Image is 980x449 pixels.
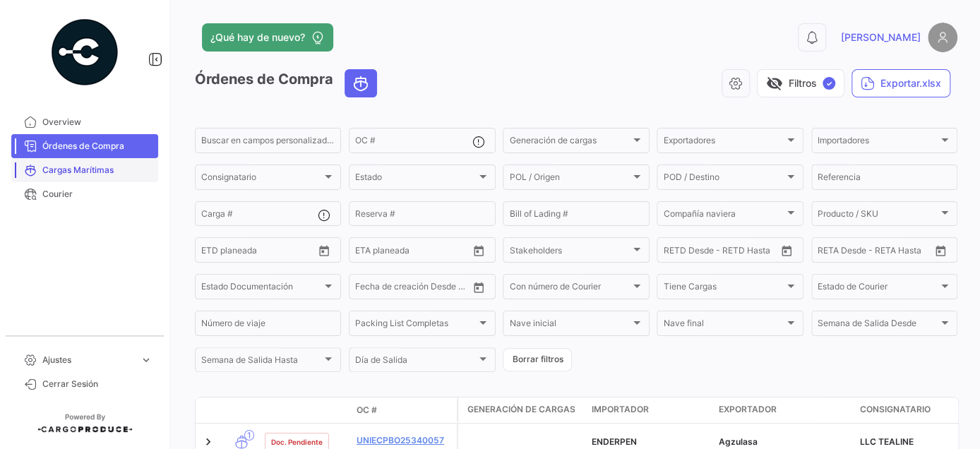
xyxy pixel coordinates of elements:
[928,23,957,52] img: placeholder-user.png
[853,247,907,257] input: Hasta
[201,284,322,294] span: Estado Documentación
[42,188,153,200] span: Courier
[11,134,158,158] a: Órdenes de Compra
[818,211,938,221] span: Producto / SKU
[851,69,950,97] button: Exportar.xlsx
[467,403,575,416] span: Generación de cargas
[509,284,630,294] span: Con número de Courier
[860,403,931,416] span: Consignatario
[201,174,322,184] span: Consignatario
[698,247,752,257] input: Hasta
[357,404,377,417] span: OC #
[663,211,784,221] span: Compañía naviera
[42,140,153,152] span: Órdenes de Compra
[757,69,844,97] button: visibility_offFiltros✓
[355,357,476,367] span: Día de Salida
[719,403,777,416] span: Exportador
[201,435,215,449] a: Expand/Collapse Row
[586,397,713,423] datatable-header-cell: Importador
[42,164,153,176] span: Cargas Marítimas
[663,247,688,257] input: Desde
[210,30,305,44] span: ¿Qué hay de nuevo?
[776,240,797,261] button: Open calendar
[140,354,153,366] span: expand_more
[719,436,758,447] span: Agzulasa
[663,138,784,148] span: Exportadores
[930,240,951,261] button: Open calendar
[818,138,938,148] span: Importadores
[11,110,158,134] a: Overview
[271,436,323,448] span: Doc. Pendiente
[11,182,158,206] a: Courier
[42,116,153,128] span: Overview
[509,174,630,184] span: POL / Origen
[313,240,335,261] button: Open calendar
[509,138,630,148] span: Generación de cargas
[459,397,586,423] datatable-header-cell: Generación de cargas
[355,321,476,330] span: Packing List Completas
[468,240,489,261] button: Open calendar
[202,23,333,52] button: ¿Qué hay de nuevo?
[345,70,376,97] button: Ocean
[509,247,630,257] span: Stakeholders
[468,277,489,298] button: Open calendar
[42,354,134,366] span: Ajustes
[201,247,227,257] input: Desde
[42,378,153,390] span: Cerrar Sesión
[355,174,476,184] span: Estado
[818,321,938,330] span: Semana de Salida Desde
[49,17,120,88] img: powered-by.png
[357,434,451,447] a: UNIECPBO25340057
[259,405,351,416] datatable-header-cell: Estado Doc.
[823,77,835,90] span: ✓
[503,348,572,371] button: Borrar filtros
[195,69,381,97] h3: Órdenes de Compra
[860,436,914,447] span: LLC TEALINE
[713,397,854,423] datatable-header-cell: Exportador
[818,284,938,294] span: Estado de Courier
[11,158,158,182] a: Cargas Marítimas
[841,30,921,44] span: [PERSON_NAME]
[390,284,444,294] input: Hasta
[766,75,783,92] span: visibility_off
[237,247,290,257] input: Hasta
[355,247,381,257] input: Desde
[509,321,630,330] span: Nave inicial
[351,398,457,422] datatable-header-cell: OC #
[818,247,843,257] input: Desde
[244,430,254,441] span: 1
[592,403,649,416] span: Importador
[663,321,784,330] span: Nave final
[224,405,259,416] datatable-header-cell: Modo de Transporte
[201,357,322,367] span: Semana de Salida Hasta
[663,284,784,294] span: Tiene Cargas
[592,436,637,447] span: ENDERPEN
[663,174,784,184] span: POD / Destino
[390,247,444,257] input: Hasta
[355,284,381,294] input: Desde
